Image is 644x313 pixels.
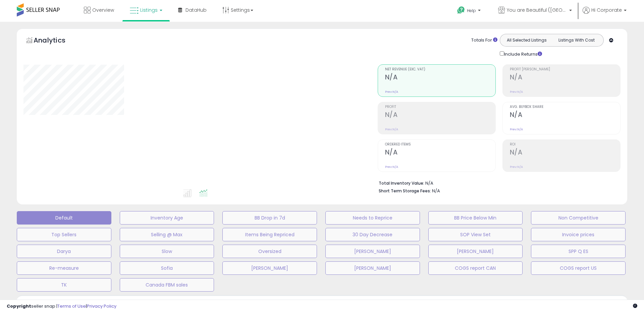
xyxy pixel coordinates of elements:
[495,50,550,58] div: Include Returns
[120,278,214,292] button: Canada FBM sales
[120,228,214,241] button: Selling @ Max
[452,1,487,22] a: Help
[17,278,111,292] button: TK
[17,245,111,258] button: Darya
[510,73,620,82] h2: N/A
[7,303,31,309] strong: Copyright
[432,188,440,194] span: N/A
[34,36,78,47] h5: Analytics
[531,228,626,241] button: Invoice prices
[17,228,111,241] button: Top Sellers
[385,165,398,169] small: Prev: N/A
[140,7,158,13] span: Listings
[531,211,626,225] button: Non Competitive
[583,7,627,22] a: Hi Corporate
[510,148,620,158] h2: N/A
[531,261,626,275] button: COGS report US
[385,127,398,131] small: Prev: N/A
[385,73,495,82] h2: N/A
[120,211,214,225] button: Inventory Age
[325,261,420,275] button: [PERSON_NAME]
[385,68,495,71] span: Net Revenue (Exc. VAT)
[325,228,420,241] button: 30 Day Decrease
[428,228,523,241] button: SOP View Set
[502,36,552,45] button: All Selected Listings
[531,245,626,258] button: SPP Q ES
[379,180,424,186] b: Total Inventory Value:
[222,228,317,241] button: Items Being Repriced
[510,143,620,146] span: ROI
[17,261,111,275] button: Re-measure
[120,261,214,275] button: Sofia
[510,165,523,169] small: Prev: N/A
[325,245,420,258] button: [PERSON_NAME]
[385,148,495,158] h2: N/A
[17,211,111,225] button: Default
[510,127,523,131] small: Prev: N/A
[385,90,398,94] small: Prev: N/A
[457,6,465,14] i: Get Help
[92,7,114,13] span: Overview
[510,90,523,94] small: Prev: N/A
[467,8,476,13] span: Help
[185,7,207,13] span: DataHub
[222,245,317,258] button: Oversized
[428,211,523,225] button: BB Price Below Min
[510,111,620,120] h2: N/A
[385,143,495,146] span: Ordered Items
[428,245,523,258] button: [PERSON_NAME]
[510,105,620,109] span: Avg. Buybox Share
[385,111,495,120] h2: N/A
[385,105,495,109] span: Profit
[222,261,317,275] button: [PERSON_NAME]
[591,7,622,13] span: Hi Corporate
[379,179,615,187] li: N/A
[507,7,567,13] span: You are Beautiful ([GEOGRAPHIC_DATA])
[222,211,317,225] button: BB Drop in 7d
[428,261,523,275] button: COGS report CAN
[120,245,214,258] button: Slow
[510,68,620,71] span: Profit [PERSON_NAME]
[471,37,497,44] div: Totals For
[379,188,431,194] b: Short Term Storage Fees:
[325,211,420,225] button: Needs to Reprice
[7,303,116,310] div: seller snap | |
[551,36,601,45] button: Listings With Cost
